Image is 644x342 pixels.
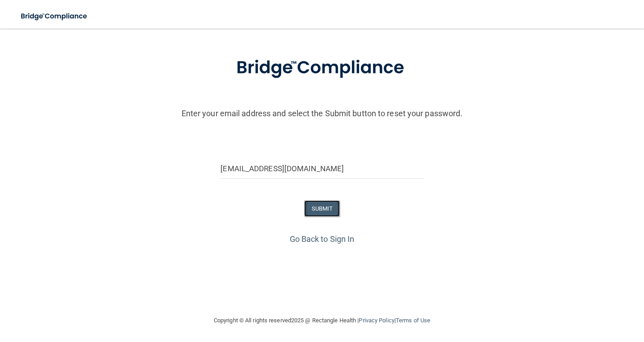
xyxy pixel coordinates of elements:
button: SUBMIT [304,200,340,217]
a: Go Back to Sign In [290,234,355,244]
a: Privacy Policy [359,317,394,324]
img: bridge_compliance_login_screen.278c3ca4.svg [218,45,426,91]
input: Email [220,159,423,179]
img: bridge_compliance_login_screen.278c3ca4.svg [13,7,96,25]
div: Copyright © All rights reserved 2025 @ Rectangle Health | | [159,306,485,335]
a: Terms of Use [396,317,430,324]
